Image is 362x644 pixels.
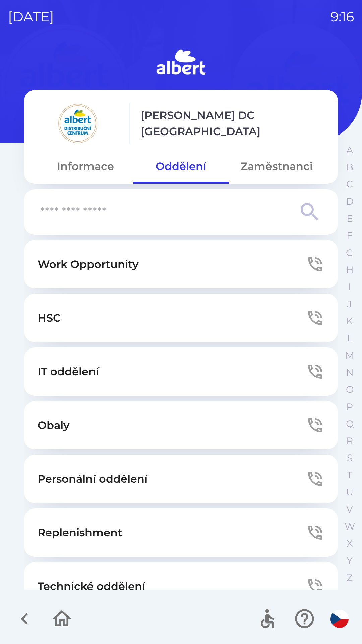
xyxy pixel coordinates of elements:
[8,7,54,27] p: [DATE]
[24,294,338,342] button: HSC
[24,562,338,610] button: Technické oddělení
[141,107,324,140] p: [PERSON_NAME] DC [GEOGRAPHIC_DATA]
[38,103,118,144] img: 092fc4fe-19c8-4166-ad20-d7efd4551fba.png
[24,47,338,79] img: Logo
[133,154,229,178] button: Oddělení
[229,154,324,178] button: Zaměstnanci
[38,417,70,433] p: Obaly
[38,310,61,326] p: HSC
[24,508,338,557] button: Replenishment
[330,610,349,628] img: cs flag
[38,364,99,380] p: IT oddělení
[24,401,338,449] button: Obaly
[38,256,139,272] p: Work Opportunity
[24,240,338,288] button: Work Opportunity
[38,154,133,178] button: Informace
[38,525,122,541] p: Replenishment
[24,455,338,503] button: Personální oddělení
[24,347,338,396] button: IT oddělení
[38,471,147,487] p: Personální oddělení
[38,578,145,594] p: Technické oddělení
[330,7,354,27] p: 9:16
